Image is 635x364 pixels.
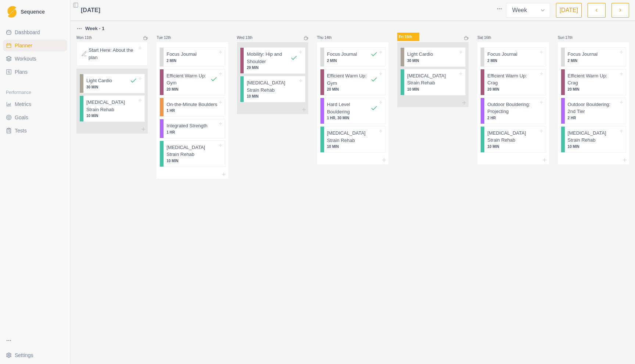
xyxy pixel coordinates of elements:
p: 10 MIN [568,144,618,149]
p: 10 MIN [166,158,217,164]
p: Outdoor Bouldering: Projecting [487,101,538,115]
div: Focus Journal2 MIN [320,47,385,67]
p: 30 MIN [407,58,458,63]
p: Outdoor Bouldering: 2nd Tier [568,101,618,115]
p: Efficient Warm Up: Gym [327,72,370,87]
p: Week - 1 [85,25,105,32]
span: Plans [15,68,28,76]
div: Efficient Warm Up: Gym20 MIN [320,69,385,95]
span: [DATE] [81,6,100,15]
span: Dashboard [15,29,40,36]
a: LogoSequence [3,3,67,21]
a: Dashboard [3,26,67,38]
p: 1 HR, 30 MIN [327,115,378,121]
div: [MEDICAL_DATA] Strain Rehab10 MIN [159,141,225,167]
div: Efficient Warm Up: Gym20 MIN [159,69,225,95]
div: Start Here: About the plan [76,42,148,66]
span: Tests [15,127,27,134]
div: [MEDICAL_DATA] Strain Rehab10 MIN [400,69,466,95]
div: Performance [3,87,67,98]
div: [MEDICAL_DATA] Strain Rehab10 MIN [561,126,626,153]
span: Planner [15,42,32,49]
p: Tue 12th [157,35,179,40]
a: Planner [3,40,67,51]
p: 10 MIN [327,144,378,149]
span: Goals [15,114,28,121]
p: Efficient Warm Up: Gym [166,72,210,87]
div: Integrated Strength1 HR [159,119,225,138]
p: 20 MIN [166,87,217,92]
a: Workouts [3,53,67,65]
p: [MEDICAL_DATA] Strain Rehab [487,130,538,144]
p: 2 MIN [166,58,217,63]
p: 2 HR [568,115,618,121]
p: 10 MIN [407,87,458,92]
p: Mobility: Hip and Shoulder [247,51,290,65]
p: [MEDICAL_DATA] Strain Rehab [568,130,618,144]
button: Settings [3,349,67,361]
p: [MEDICAL_DATA] Strain Rehab [86,99,137,113]
div: [MEDICAL_DATA] Strain Rehab10 MIN [320,126,385,153]
p: [MEDICAL_DATA] Strain Rehab [327,130,378,144]
div: Efficient Warm Up: Crag20 MIN [561,69,626,95]
a: Metrics [3,98,67,110]
a: Plans [3,66,67,78]
p: 2 MIN [487,58,538,63]
p: 1 HR [166,130,217,135]
p: Mon 11th [76,35,98,40]
p: Sat 16th [477,35,499,40]
p: Fri 15th [397,33,419,41]
p: Sun 17th [558,35,580,40]
p: 20 MIN [327,87,378,92]
p: Light Cardio [407,51,433,58]
button: [DATE] [556,3,582,18]
p: Efficient Warm Up: Crag [487,72,538,87]
div: Focus Journal2 MIN [561,47,626,67]
div: On-the-Minute Boulders1 HR [159,98,225,117]
div: Light Cardio30 MIN [79,74,145,93]
div: Outdoor Bouldering: 2nd Tier2 HR [561,98,626,124]
p: 10 MIN [247,94,297,99]
p: 10 MIN [86,113,137,119]
p: Wed 13th [237,35,259,40]
p: 29 MIN [247,65,297,70]
a: Goals [3,112,67,123]
span: Sequence [21,9,45,14]
p: 20 MIN [568,87,618,92]
p: [MEDICAL_DATA] Strain Rehab [407,72,458,87]
div: Mobility: Hip and Shoulder29 MIN [240,47,305,74]
p: 1 HR [166,108,217,113]
p: Start Here: About the plan [89,47,137,61]
div: Focus Journal2 MIN [480,47,546,67]
span: Workouts [15,55,36,62]
p: Hard Level Bouldering [327,101,370,115]
p: On-the-Minute Boulders [166,101,217,108]
p: 2 MIN [327,58,378,63]
div: [MEDICAL_DATA] Strain Rehab10 MIN [240,76,305,102]
p: Focus Journal [327,51,357,58]
p: 20 MIN [487,87,538,92]
div: Outdoor Bouldering: Projecting2 HR [480,98,546,124]
p: 2 MIN [568,58,618,63]
img: Logo [7,6,17,18]
p: Focus Journal [166,51,197,58]
p: 10 MIN [487,144,538,149]
div: [MEDICAL_DATA] Strain Rehab10 MIN [480,126,546,153]
div: Efficient Warm Up: Crag20 MIN [480,69,546,95]
p: Light Cardio [86,77,112,84]
div: Focus Journal2 MIN [159,47,225,67]
p: Focus Journal [568,51,598,58]
p: Efficient Warm Up: Crag [568,72,618,87]
div: Hard Level Bouldering1 HR, 30 MIN [320,98,385,124]
a: Tests [3,125,67,136]
p: Focus Journal [487,51,517,58]
p: [MEDICAL_DATA] Strain Rehab [166,144,217,158]
p: [MEDICAL_DATA] Strain Rehab [247,79,297,94]
p: Thu 14th [317,35,339,40]
span: Metrics [15,101,31,108]
p: 2 HR [487,115,538,121]
div: Light Cardio30 MIN [400,47,466,67]
div: [MEDICAL_DATA] Strain Rehab10 MIN [79,95,145,122]
p: Integrated Strength [166,122,207,130]
p: 30 MIN [86,84,137,90]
